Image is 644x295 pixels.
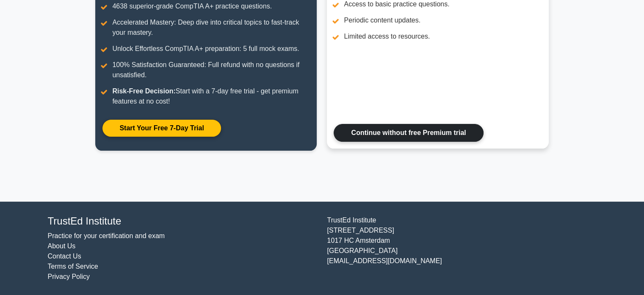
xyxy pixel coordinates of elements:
[48,273,90,280] a: Privacy Policy
[48,232,165,239] a: Practice for your certification and exam
[48,253,81,260] a: Contact Us
[102,119,221,137] a: Start Your Free 7-Day Trial
[322,215,602,282] div: TrustEd Institute [STREET_ADDRESS] 1017 HC Amsterdam [GEOGRAPHIC_DATA] [EMAIL_ADDRESS][DOMAIN_NAME]
[334,124,483,142] a: Continue without free Premium trial
[48,263,98,270] a: Terms of Service
[48,242,76,250] a: About Us
[48,215,317,228] h4: TrustEd Institute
